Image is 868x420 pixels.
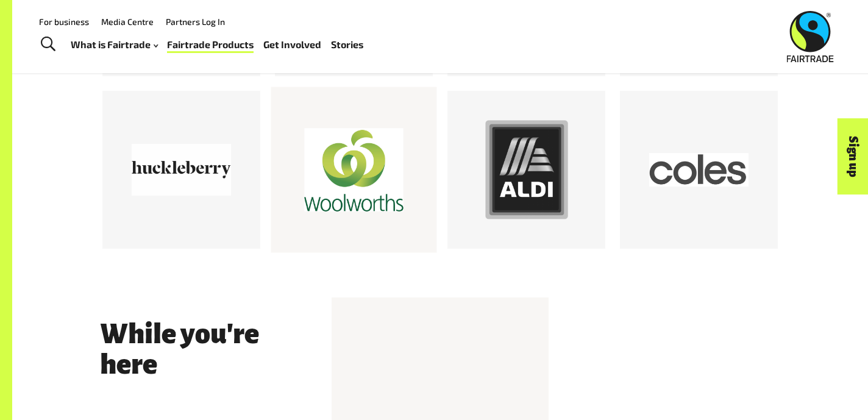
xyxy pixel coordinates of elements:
[39,16,89,27] a: For business
[33,29,63,60] a: Toggle Search
[263,36,321,54] a: Get Involved
[787,11,834,62] img: Fairtrade Australia New Zealand logo
[167,36,254,54] a: Fairtrade Products
[100,319,302,380] h3: While you're here
[71,36,158,54] a: What is Fairtrade
[166,16,225,27] a: Partners Log In
[331,36,363,54] a: Stories
[101,16,154,27] a: Media Centre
